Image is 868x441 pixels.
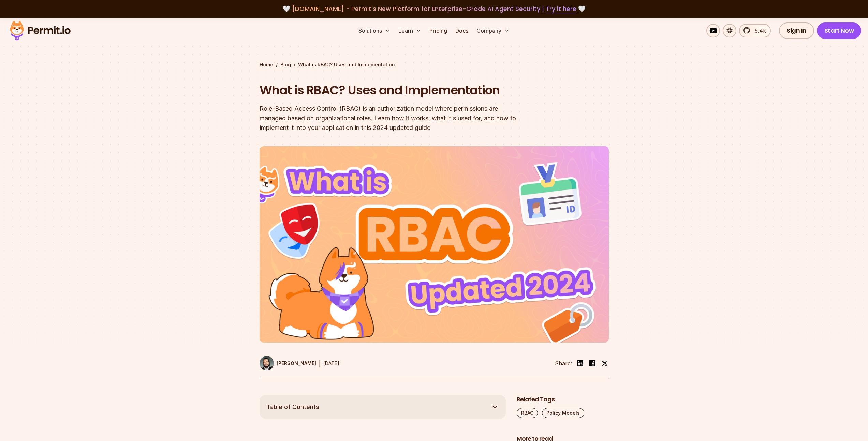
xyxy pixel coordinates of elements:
span: Table of Contents [266,402,319,412]
a: RBAC [517,408,538,418]
img: linkedin [576,359,584,367]
h1: What is RBAC? Uses and Implementation [260,82,521,99]
img: Gabriel L. Manor [260,356,274,370]
button: Company [474,24,512,37]
a: Pricing [427,24,450,37]
h2: Related Tags [517,395,609,404]
li: Share: [555,359,572,367]
a: Policy Models [542,408,584,418]
a: Sign In [779,22,814,39]
div: | [319,359,321,367]
a: [PERSON_NAME] [260,356,316,370]
div: / / [260,61,609,68]
a: Blog [280,61,291,68]
button: Learn [396,24,424,37]
div: Role-Based Access Control (RBAC) is an authorization model where permissions are managed based on... [260,104,521,133]
button: Solutions [356,24,393,37]
time: [DATE] [323,360,339,366]
img: What is RBAC? Uses and Implementation [260,146,609,343]
a: 5.4k [739,24,771,37]
span: 5.4k [751,27,766,35]
a: Start Now [817,22,862,39]
a: Try it here [546,4,576,13]
img: facebook [588,359,597,367]
img: Permit logo [7,19,74,42]
span: [DOMAIN_NAME] - Permit's New Platform for Enterprise-Grade AI Agent Security | [292,4,576,13]
a: Home [260,61,273,68]
p: [PERSON_NAME] [277,360,316,367]
div: 🤍 🤍 [16,4,852,14]
img: twitter [601,360,608,367]
a: Docs [453,24,471,37]
button: Table of Contents [260,395,506,419]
